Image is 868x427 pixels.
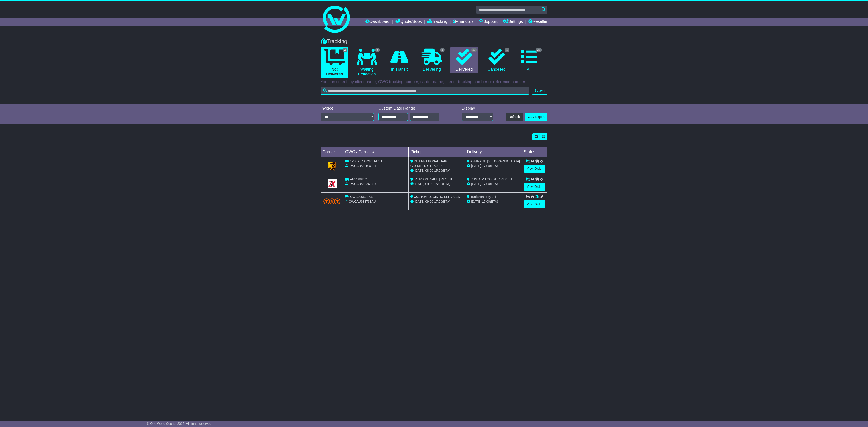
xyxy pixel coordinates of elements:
span: Tradezone Pty Ltd [470,195,496,199]
a: View Order [524,200,545,208]
img: GetCarrierServiceLogo [328,179,337,188]
span: [DATE] [415,182,425,186]
a: 23 All [515,47,543,74]
span: 1Z30A5730497114791 [350,159,382,163]
span: OWCAU639634PH [349,164,376,168]
span: © One World Courier 2025. All rights reserved. [147,422,212,425]
a: CSV Export [525,113,547,121]
span: CUSTOM LOGISTIC SERVICES [414,195,460,199]
span: AFFINAGE [GEOGRAPHIC_DATA] [470,159,520,163]
span: OWCAU638733AU [349,200,376,203]
span: [DATE] [471,164,481,168]
td: OWC / Carrier # [343,147,409,157]
span: 2 [375,48,380,52]
span: 17:00 [482,164,490,168]
img: GetCarrierServiceLogo [328,162,336,171]
span: [PERSON_NAME] PTY LTD [414,177,453,181]
a: Settings [503,18,523,26]
div: (ETA) [467,199,520,204]
a: Dashboard [365,18,389,26]
span: 08:00 [425,169,433,172]
div: Invoice [321,106,374,111]
span: AFSS001327 [350,177,369,181]
span: 1 [440,48,445,52]
div: - (ETA) [410,182,463,186]
span: 09:00 [425,200,433,203]
a: View Order [524,183,545,191]
a: 2 Waiting Collection [353,47,381,78]
span: [DATE] [415,200,425,203]
div: - (ETA) [410,168,463,173]
td: Status [522,147,547,157]
span: 23 [536,48,542,52]
a: Reseller [528,18,547,26]
a: 1 Delivering [418,47,446,74]
button: Refresh [506,113,523,121]
span: OWS000638733 [350,195,374,199]
span: 09:00 [425,182,433,186]
a: Quote/Book [395,18,422,26]
span: [DATE] [415,169,425,172]
a: Support [479,18,497,26]
img: TNT_Domestic.png [323,198,340,204]
div: (ETA) [467,182,520,186]
a: View Order [524,165,545,173]
a: 3 Not Delivered [321,47,348,78]
div: (ETA) [467,164,520,168]
a: In Transit [385,47,413,74]
span: 1 [505,48,509,52]
span: 15:00 [434,169,442,172]
span: OWCAU639249AU [349,182,376,186]
span: [DATE] [471,200,481,203]
span: 3 [343,48,347,52]
a: Financials [453,18,474,26]
span: 15:00 [434,182,442,186]
a: 1 Cancelled [483,47,510,74]
span: INTERNATIONAL HAIR COSMETICS GROUP [410,159,447,168]
span: CUSTOM LOGISTIC PTY LTD [470,177,513,181]
td: Carrier [321,147,343,157]
span: 17:00 [434,200,442,203]
span: 17:00 [482,200,490,203]
div: - (ETA) [410,199,463,204]
div: Display [462,106,493,111]
td: Delivery [465,147,522,157]
span: 17:00 [482,182,490,186]
a: Tracking [427,18,447,26]
p: You can search by client name, OWC tracking number, carrier name, carrier tracking number or refe... [321,80,547,84]
a: 19 Delivered [450,47,478,74]
span: 19 [471,48,477,52]
div: Custom Date Range [378,106,451,111]
div: Tracking [318,38,550,45]
td: Pickup [408,147,465,157]
button: Search [532,87,547,95]
span: [DATE] [471,182,481,186]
